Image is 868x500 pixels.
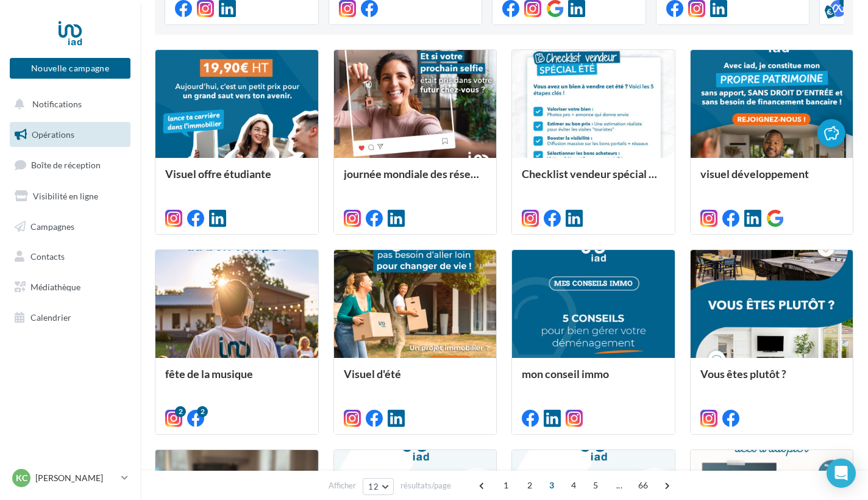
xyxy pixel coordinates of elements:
span: Boîte de réception [31,160,101,170]
span: 1 [496,476,516,495]
div: fête de la musique [165,368,308,392]
a: KC [PERSON_NAME] [10,466,130,490]
div: Checklist vendeur spécial été [522,168,665,192]
span: 12 [368,482,379,491]
div: 2 [175,406,186,417]
a: Visibilité en ligne [7,184,133,209]
p: [PERSON_NAME] [35,472,116,484]
span: 66 [633,476,653,495]
span: KC [16,472,27,484]
div: Vous êtes plutôt ? [700,368,844,392]
span: 4 [564,476,583,495]
button: Notifications [7,91,128,117]
span: résultats/page [400,480,451,491]
span: 2 [520,476,539,495]
a: Campagnes [7,214,133,240]
div: 2 [197,406,208,417]
div: visuel développement [700,168,844,192]
span: Médiathèque [30,282,80,292]
span: Contacts [30,251,65,262]
a: Boîte de réception [7,152,133,178]
span: Notifications [32,99,82,109]
button: 12 [363,478,394,495]
div: Visuel d'été [344,368,487,392]
div: mon conseil immo [522,368,665,392]
a: Médiathèque [7,274,133,300]
span: Calendrier [30,312,71,323]
span: ... [610,476,629,495]
span: Opérations [32,129,74,140]
a: Opérations [7,122,133,148]
span: Afficher [329,480,356,491]
span: 3 [542,476,561,495]
span: Visibilité en ligne [33,191,98,201]
div: journée mondiale des réseaux sociaux [344,168,487,192]
a: Contacts [7,244,133,270]
div: Open Intercom Messenger [827,459,856,488]
button: Nouvelle campagne [10,58,130,79]
span: 5 [586,476,605,495]
div: Visuel offre étudiante [165,168,308,192]
span: Campagnes [30,221,74,231]
a: Calendrier [7,305,133,330]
